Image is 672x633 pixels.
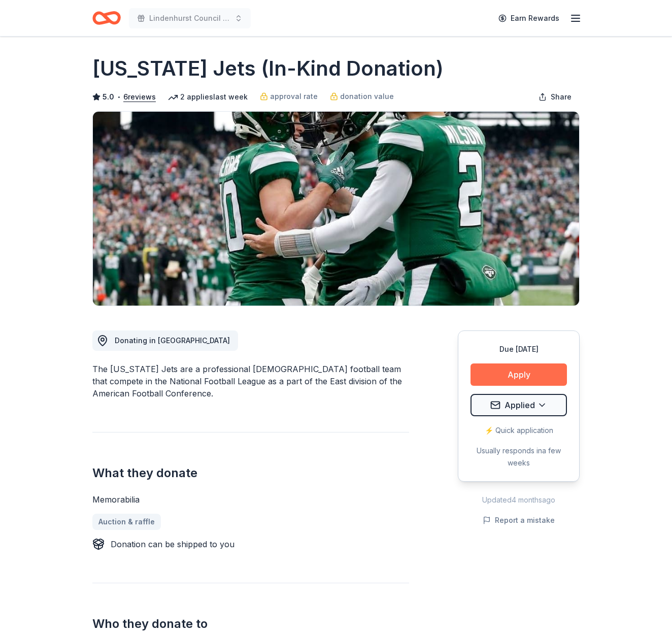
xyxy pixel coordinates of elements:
[129,8,251,28] button: Lindenhurst Council of PTA's "Bright Futures" Fundraiser
[471,363,567,386] button: Apply
[92,6,121,30] a: Home
[471,343,567,355] div: Due [DATE]
[123,91,156,103] button: 6reviews
[93,112,579,306] img: Image for New York Jets (In-Kind Donation)
[471,394,567,416] button: Applied
[530,87,580,107] button: Share
[551,91,572,103] span: Share
[270,90,318,103] span: approval rate
[168,91,248,103] div: 2 applies last week
[471,424,567,437] div: ⚡️ Quick application
[330,90,394,103] a: donation value
[92,54,444,83] h1: [US_STATE] Jets (In-Kind Donation)
[483,514,555,526] button: Report a mistake
[115,336,230,345] span: Donating in [GEOGRAPHIC_DATA]
[92,514,161,530] a: Auction & raffle
[92,363,409,399] div: The [US_STATE] Jets are a professional [DEMOGRAPHIC_DATA] football team that compete in the Natio...
[458,494,580,506] div: Updated 4 months ago
[340,90,394,103] span: donation value
[92,493,409,506] div: Memorabilia
[103,91,114,103] span: 5.0
[92,465,409,481] h2: What they donate
[492,9,565,27] a: Earn Rewards
[149,12,230,24] span: Lindenhurst Council of PTA's "Bright Futures" Fundraiser
[92,616,409,632] h2: Who they donate to
[117,93,121,101] span: •
[471,445,567,469] div: Usually responds in a few weeks
[111,538,234,550] div: Donation can be shipped to you
[260,90,318,103] a: approval rate
[505,398,535,412] span: Applied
